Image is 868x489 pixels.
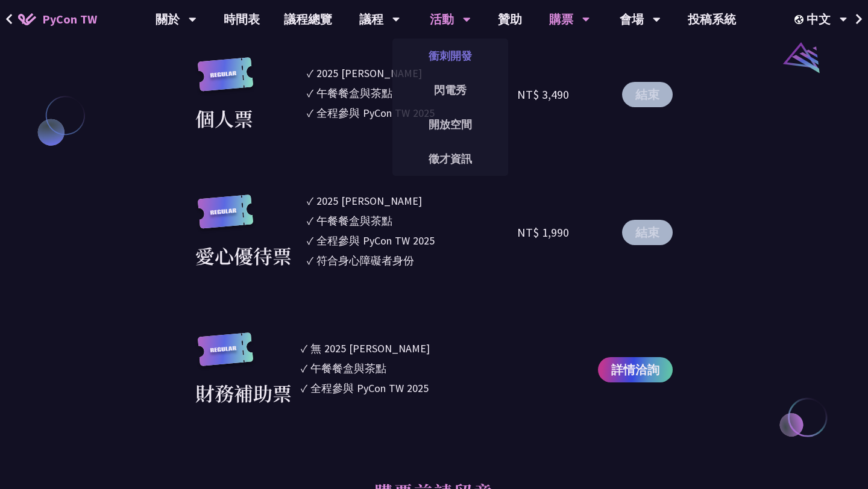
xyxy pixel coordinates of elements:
li: ✓ [307,193,517,209]
button: 結束 [622,220,673,245]
div: 財務補助票 [195,378,292,407]
a: 詳情洽詢 [598,357,673,382]
div: 無 2025 [PERSON_NAME] [310,340,430,357]
div: 午餐餐盒與茶點 [316,213,392,229]
a: PyCon TW [6,4,109,34]
div: 個人票 [195,104,253,132]
div: 午餐餐盒與茶點 [316,85,392,101]
div: 符合身心障礙者身份 [316,252,414,269]
li: ✓ [307,105,517,121]
img: regular.8f272d9.svg [195,195,256,241]
a: 開放空間 [392,110,508,139]
span: 詳情洽詢 [611,361,659,379]
li: ✓ [307,85,517,101]
li: ✓ [301,340,499,357]
li: ✓ [307,232,517,249]
li: ✓ [307,65,517,81]
li: ✓ [301,360,499,376]
div: 全程參與 PyCon TW 2025 [316,232,435,249]
img: Locale Icon [794,15,807,24]
li: ✓ [301,380,499,396]
div: 全程參與 PyCon TW 2025 [310,380,429,396]
span: PyCon TW [42,10,97,28]
img: regular.8f272d9.svg [195,57,256,104]
img: regular.8f272d9.svg [195,332,256,379]
img: Home icon of PyCon TW 2025 [18,13,36,25]
li: ✓ [307,213,517,229]
div: NT$ 3,490 [517,86,569,104]
li: ✓ [307,252,517,269]
div: 2025 [PERSON_NAME] [316,193,422,209]
button: 結束 [622,82,673,107]
a: 閃電秀 [392,76,508,104]
div: 愛心優待票 [195,241,292,270]
a: 衝刺開發 [392,42,508,70]
div: NT$ 1,990 [517,223,569,241]
div: 全程參與 PyCon TW 2025 [316,105,435,121]
div: 2025 [PERSON_NAME] [316,65,422,81]
div: 午餐餐盒與茶點 [310,360,386,376]
a: 徵才資訊 [392,145,508,173]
